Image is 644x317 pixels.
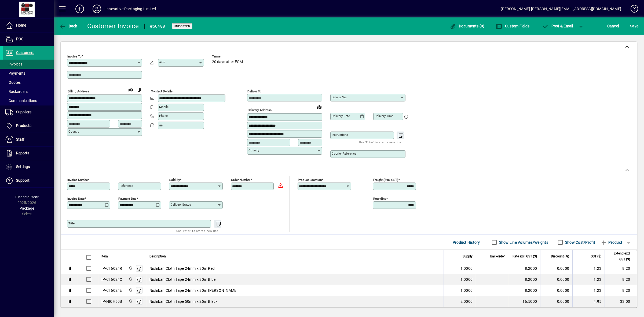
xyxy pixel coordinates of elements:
mat-hint: Use 'Enter' to start a new line [359,139,401,145]
td: 0.0000 [540,263,572,274]
button: Post & Email [539,21,576,31]
a: Payments [3,69,54,78]
span: Nichiban Cloth Tape 50mm x 25m Black [149,299,218,304]
td: 0.0000 [540,285,572,296]
a: Settings [3,160,54,174]
span: ost & Email [542,24,573,28]
span: Innovative Packaging [127,287,133,293]
span: Back [59,24,77,28]
a: Backorders [3,87,54,96]
app-page-header-button: Back [54,21,83,31]
label: Show Cost/Profit [564,240,595,245]
div: #50488 [150,22,165,31]
span: Communications [5,99,37,103]
span: Package [20,206,34,210]
span: Unposted [174,24,190,28]
span: P [551,24,554,28]
a: Communications [3,96,54,105]
span: Invoices [5,62,22,66]
span: Product History [453,238,480,247]
td: 8.20 [605,285,637,296]
button: Copy to Delivery address [135,85,144,94]
span: Products [16,123,31,128]
a: View on map [315,103,324,111]
span: Backorder [490,253,505,259]
button: Save [629,21,640,31]
a: Suppliers [3,105,54,119]
span: 20 days after EOM [212,60,243,64]
span: Financial Year [15,195,39,199]
mat-label: Attn [159,60,165,64]
a: Products [3,119,54,133]
mat-label: Title [68,221,75,225]
mat-label: Invoice number [67,178,89,182]
span: Supply [463,253,473,259]
mat-label: Delivery date [332,114,350,118]
span: Innovative Packaging [127,298,133,304]
span: Item [101,253,108,259]
mat-label: Invoice date [67,197,85,201]
span: Innovative Packaging [127,265,133,271]
button: Add [71,4,88,14]
mat-label: Product location [298,178,322,182]
span: Discount (%) [551,253,569,259]
span: Extend excl GST ($) [608,250,630,262]
span: Backorders [5,89,28,94]
span: Reports [16,151,29,155]
td: 8.20 [605,274,637,285]
div: IP-CT6024C [101,277,122,282]
button: Documents (0) [448,21,486,31]
span: Nichiban Cloth Tape 24mm x 30m Blue [149,277,216,282]
span: 1.0000 [460,266,473,271]
mat-label: Courier Reference [332,152,356,155]
mat-label: Country [68,130,79,133]
td: 0.0000 [540,296,572,307]
span: Staff [16,137,24,141]
mat-label: Invoice To [67,54,82,58]
label: Show Line Volumes/Weights [498,240,548,245]
span: Terms [212,55,244,58]
div: IP-CT6024R [101,266,122,271]
a: Invoices [3,60,54,69]
td: 33.00 [605,296,637,307]
button: Custom Fields [494,21,531,31]
button: Product History [451,238,482,247]
span: Nichiban Cloth Tape 24mm x 30m Red [149,266,215,271]
span: POS [16,37,23,41]
span: Support [16,178,30,183]
span: 2.0000 [460,299,473,304]
button: Cancel [606,21,620,31]
div: 8.2000 [511,277,537,282]
div: 16.5000 [511,299,537,304]
span: S [630,24,632,28]
span: GST ($) [591,253,601,259]
span: ave [630,22,638,30]
span: Custom Fields [496,24,529,28]
span: Quotes [5,80,21,85]
td: 1.23 [572,285,605,296]
div: Customer Invoice [87,22,139,30]
mat-label: Sold by [169,178,180,182]
mat-label: Country [248,148,259,152]
button: Profile [88,4,105,14]
div: IP-NICH50B [101,299,122,304]
td: 4.95 [572,296,605,307]
mat-label: Reference [119,184,133,188]
span: Documents (0) [450,24,485,28]
div: 8.2000 [511,288,537,293]
mat-label: Deliver To [247,89,261,93]
span: Product [601,238,622,247]
mat-hint: Use 'Enter' to start a new line [176,228,218,234]
mat-label: Payment due [118,197,136,201]
span: Payments [5,71,25,75]
span: Suppliers [16,110,31,114]
span: Cancel [607,22,619,30]
div: IP-CT6024E [101,288,122,293]
span: 1.0000 [460,288,473,293]
button: Back [58,21,79,31]
span: Nichiban Cloth Tape 24mm x 30m [PERSON_NAME] [149,288,238,293]
span: Description [149,253,166,259]
td: 8.20 [605,263,637,274]
div: 8.2000 [511,266,537,271]
td: 1.23 [572,263,605,274]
